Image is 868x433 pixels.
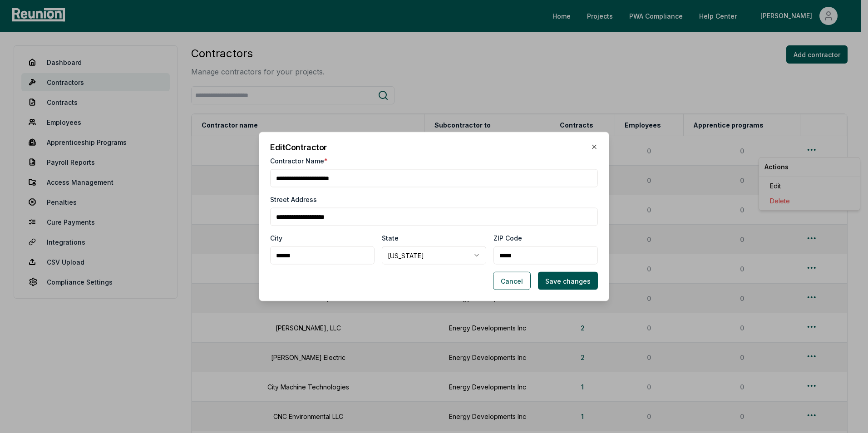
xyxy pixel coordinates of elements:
label: City [270,233,282,243]
h2: Edit Contractor [270,143,598,152]
label: ZIP Code [493,233,522,243]
label: State [382,233,399,243]
label: Contractor Name [270,156,328,166]
button: Save changes [538,272,598,290]
label: Street Address [270,195,317,204]
button: Cancel [493,272,531,290]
